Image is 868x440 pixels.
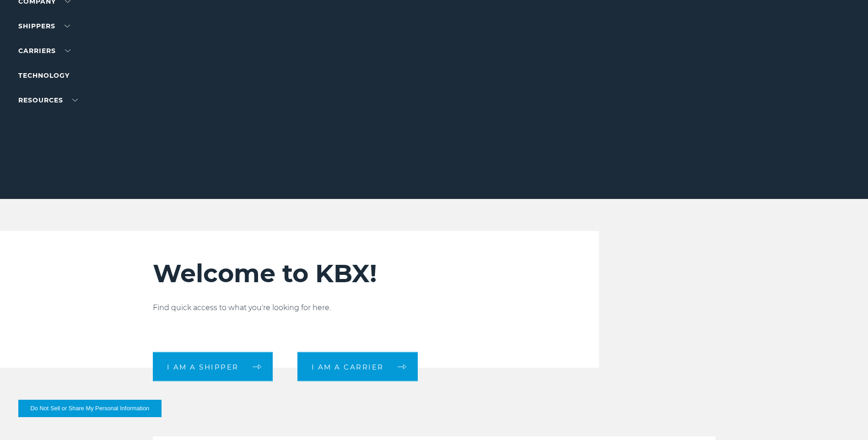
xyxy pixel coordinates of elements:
[18,71,70,80] a: Technology
[153,258,544,289] h2: Welcome to KBX!
[18,22,70,30] a: SHIPPERS
[167,363,239,370] span: I am a shipper
[153,302,544,313] p: Find quick access to what you're looking for here.
[312,363,384,370] span: I am a carrier
[297,352,418,381] a: I am a carrier arrow arrow
[18,96,78,104] a: RESOURCES
[18,47,70,55] a: Carriers
[153,352,273,381] a: I am a shipper arrow arrow
[18,400,162,417] button: Do Not Sell or Share My Personal Information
